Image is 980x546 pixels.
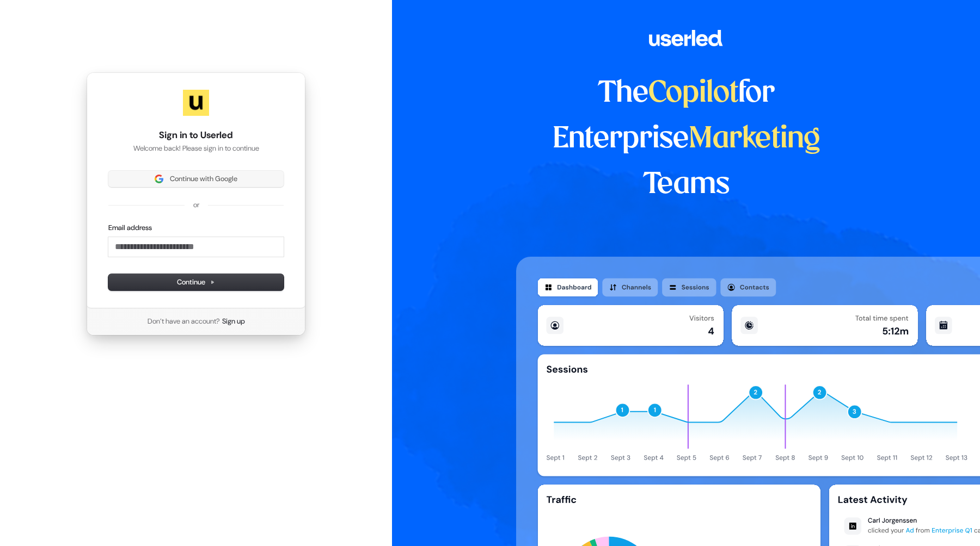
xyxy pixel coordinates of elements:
[108,129,284,142] h1: Sign in to Userled
[222,317,245,326] a: Sign up
[170,174,237,184] span: Continue with Google
[148,317,220,326] span: Don’t have an account?
[108,144,284,153] p: Welcome back! Please sign in to continue
[648,79,738,108] span: Copilot
[155,175,163,183] img: Sign in with Google
[183,90,209,116] img: Userled
[108,171,284,187] button: Sign in with GoogleContinue with Google
[516,71,856,208] h1: The for Enterprise Teams
[108,223,152,233] label: Email address
[689,125,820,153] span: Marketing
[193,200,199,210] p: or
[108,274,284,290] button: Continue
[177,277,215,287] span: Continue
